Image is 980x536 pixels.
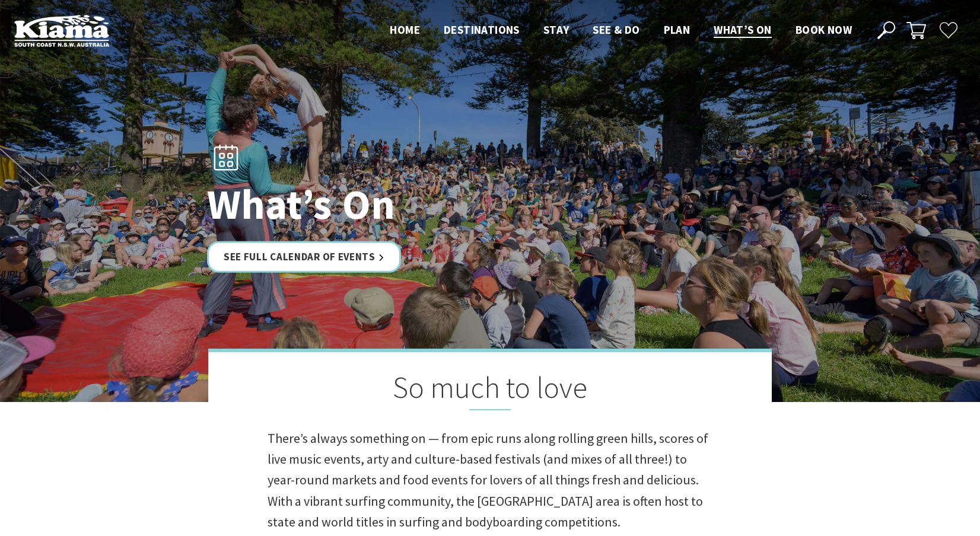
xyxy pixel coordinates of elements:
span: Plan [664,23,691,37]
span: Book now [796,23,852,37]
span: Home [390,23,420,37]
nav: Main Menu [378,21,864,40]
span: Destinations [444,23,520,37]
h1: What’s On [207,181,542,227]
a: See Full Calendar of Events [207,241,401,273]
span: Stay [543,23,569,37]
img: Kiama Logo [14,14,109,47]
h2: So much to love [268,370,712,410]
p: There’s always something on — from epic runs along rolling green hills, scores of live music even... [268,428,712,532]
span: What’s On [714,23,772,37]
span: See & Do [593,23,639,37]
